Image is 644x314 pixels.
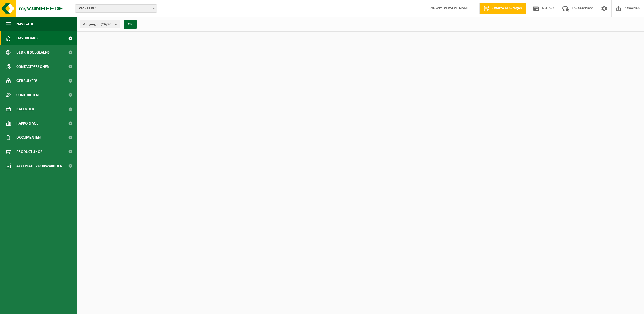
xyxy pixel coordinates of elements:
span: Vestigingen [83,20,112,29]
span: Dashboard [16,31,38,45]
button: Vestigingen(26/26) [80,20,120,28]
button: OK [124,20,137,29]
span: Contracten [16,88,39,102]
span: Product Shop [16,145,42,159]
span: IVM - EEKLO [75,5,157,12]
span: Rapportage [16,116,38,130]
span: Offerte aanvragen [491,6,523,11]
strong: [PERSON_NAME] [442,6,471,10]
span: Contactpersonen [16,60,49,74]
span: Documenten [16,130,41,145]
span: Bedrijfsgegevens [16,45,50,60]
a: Offerte aanvragen [479,3,526,14]
span: Gebruikers [16,74,38,88]
count: (26/26) [101,22,112,26]
span: Acceptatievoorwaarden [16,159,62,173]
span: Navigatie [16,17,34,31]
span: Kalender [16,102,34,116]
span: IVM - EEKLO [75,4,157,13]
